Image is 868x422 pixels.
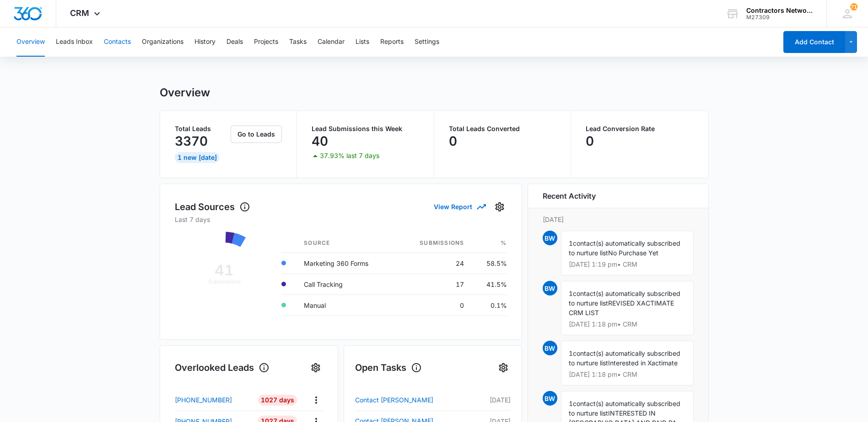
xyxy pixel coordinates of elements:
span: 1 [569,400,573,407]
p: 37.93% last 7 days [320,153,379,159]
button: Organizations [142,27,183,57]
button: Go to Leads [231,126,282,143]
button: Contacts [104,27,131,57]
td: Marketing 360 Forms [297,253,397,274]
div: account name [746,7,813,14]
button: Add Contact [783,31,845,53]
button: View Report [434,199,485,215]
p: 3370 [175,134,208,148]
span: 1 [569,290,573,297]
button: Settings [496,360,511,375]
td: 17 [397,274,471,295]
button: Settings [492,200,507,214]
button: Actions [309,393,323,407]
button: Reports [380,27,404,57]
button: Settings [415,27,439,57]
th: Submissions [397,233,471,253]
p: 40 [312,134,328,148]
p: Lead Submissions this Week [312,126,419,132]
p: [PHONE_NUMBER] [175,395,232,405]
button: Leads Inbox [56,27,93,57]
span: contact(s) automatically subscribed to nurture list [569,400,680,417]
a: Go to Leads [231,130,282,138]
p: [DATE] [543,215,694,224]
td: 0.1% [471,295,507,316]
p: [DATE] 1:18 pm • CRM [569,321,686,327]
button: Overview [16,27,45,57]
span: contact(s) automatically subscribed to nurture list [569,290,680,307]
td: 0 [397,295,471,316]
th: % [471,233,507,253]
button: Settings [308,360,323,375]
button: Calendar [318,27,345,57]
td: Call Tracking [297,274,397,295]
span: BW [543,341,557,355]
p: Last 7 days [175,215,507,224]
p: [DATE] 1:19 pm • CRM [569,261,686,268]
button: History [194,27,216,57]
a: Contact [PERSON_NAME] [355,395,478,406]
div: 1 New [DATE] [175,152,220,163]
p: Total Leads Converted [449,126,556,132]
span: CRM [70,8,89,18]
span: 1 [569,349,573,357]
button: Tasks [289,27,307,57]
span: No Purchase Yet [608,249,658,257]
span: 71 [850,3,857,11]
p: 0 [449,134,457,148]
p: 0 [586,134,594,148]
span: Interested in Xactimate [608,359,678,367]
h1: Lead Sources [175,200,250,214]
td: Manual [297,295,397,316]
h1: Overview [160,86,210,100]
h6: Recent Activity [543,190,596,201]
p: Lead Conversion Rate [586,126,694,132]
button: Projects [254,27,278,57]
td: 41.5% [471,274,507,295]
p: Total Leads [175,126,229,132]
h1: Overlooked Leads [175,361,270,375]
th: Source [297,233,397,253]
span: REVISED XACTIMATE CRM LIST [569,299,674,316]
div: 1027 Days [258,395,297,406]
span: contact(s) automatically subscribed to nurture list [569,239,680,257]
span: 1 [569,239,573,247]
button: Lists [356,27,369,57]
td: 58.5% [471,253,507,274]
p: [DATE] [477,395,510,405]
div: account id [746,14,813,21]
span: BW [543,231,557,245]
p: [DATE] 1:18 pm • CRM [569,371,686,378]
div: notifications count [850,3,857,11]
button: Deals [226,27,243,57]
span: BW [543,281,557,295]
a: [PHONE_NUMBER] [175,395,252,405]
span: contact(s) automatically subscribed to nurture list [569,349,680,367]
td: 24 [397,253,471,274]
span: BW [543,391,557,406]
h1: Open Tasks [355,361,422,375]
